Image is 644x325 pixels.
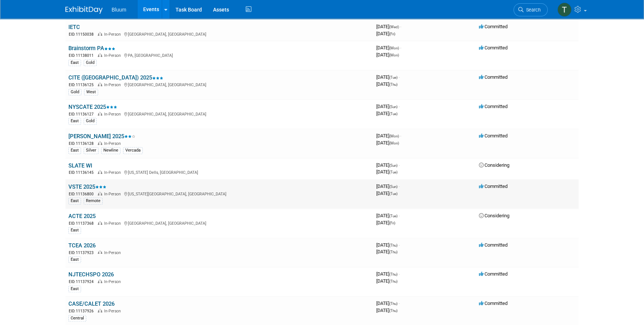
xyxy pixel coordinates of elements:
span: [DATE] [376,31,395,36]
a: NYSCATE 2025 [68,104,117,110]
div: [US_STATE] Dells, [GEOGRAPHIC_DATA] [68,169,370,175]
span: EID: 11137924 [69,280,97,284]
span: - [399,271,400,277]
span: Considering [479,162,509,168]
img: In-Person Event [98,82,102,86]
span: - [399,104,400,109]
span: In-Person [104,170,123,175]
span: EID: 11150038 [69,32,97,36]
div: [GEOGRAPHIC_DATA], [GEOGRAPHIC_DATA] [68,220,370,226]
span: (Thu) [389,272,397,276]
span: (Mon) [389,141,399,145]
span: (Mon) [389,134,399,138]
a: CASE/CALET 2026 [68,300,115,307]
a: SLATE WI [68,162,92,169]
div: PA, [GEOGRAPHIC_DATA] [68,52,370,58]
span: (Thu) [389,82,397,87]
div: East [68,198,81,204]
span: [DATE] [376,242,400,248]
a: IETC [68,24,80,30]
span: Bluum [112,7,126,13]
img: Taylor Bradley [557,3,571,17]
span: In-Person [104,192,123,196]
span: [DATE] [376,191,397,196]
span: (Fri) [389,221,395,225]
span: Committed [479,45,508,51]
span: In-Person [104,112,123,117]
span: EID: 11136127 [69,112,97,116]
span: - [399,213,400,218]
span: Committed [479,104,508,109]
img: In-Person Event [98,170,102,174]
span: In-Person [104,250,123,255]
a: [PERSON_NAME] 2025 [68,133,135,140]
img: In-Person Event [98,112,102,116]
img: In-Person Event [98,279,102,283]
a: Search [513,3,548,16]
span: (Thu) [389,250,397,254]
span: [DATE] [376,271,400,277]
span: EID: 11137926 [69,309,97,313]
a: TCEA 2026 [68,242,96,249]
a: Brainstorm PA [68,45,115,52]
div: East [68,59,81,66]
span: [DATE] [376,45,401,51]
div: East [68,227,81,234]
div: East [68,286,81,292]
span: Committed [479,183,508,189]
span: [DATE] [376,249,397,254]
div: Newline [101,147,120,154]
div: Vercada [123,147,143,154]
span: (Thu) [389,309,397,313]
a: ACTE 2025 [68,213,96,220]
div: [GEOGRAPHIC_DATA], [GEOGRAPHIC_DATA] [68,111,370,117]
span: [DATE] [376,300,400,306]
div: Central [68,315,86,322]
span: (Mon) [389,46,399,50]
span: [DATE] [376,162,400,168]
img: ExhibitDay [65,6,103,14]
span: (Tue) [389,75,397,79]
div: East [68,147,81,154]
span: - [400,24,401,29]
span: Committed [479,271,508,277]
span: EID: 11136125 [69,83,97,87]
span: (Thu) [389,243,397,247]
span: [DATE] [376,111,397,116]
span: (Fri) [389,32,395,36]
span: In-Person [104,82,123,87]
span: Committed [479,300,508,306]
span: EID: 11137923 [69,251,97,255]
div: [US_STATE][GEOGRAPHIC_DATA], [GEOGRAPHIC_DATA] [68,191,370,197]
span: In-Person [104,309,123,313]
span: (Mon) [389,53,399,57]
span: EID: 11136800 [69,192,97,196]
span: EID: 11136145 [69,170,97,175]
span: (Thu) [389,279,397,283]
span: In-Person [104,221,123,226]
div: East [68,118,81,124]
span: (Tue) [389,112,397,116]
div: Gold [84,118,97,124]
span: [DATE] [376,81,397,87]
span: [DATE] [376,133,401,139]
div: West [84,89,98,95]
span: (Wed) [389,25,399,29]
div: [GEOGRAPHIC_DATA], [GEOGRAPHIC_DATA] [68,81,370,88]
span: [DATE] [376,74,400,80]
span: (Sun) [389,163,397,168]
img: In-Person Event [98,32,102,36]
img: In-Person Event [98,309,102,312]
span: EID: 11137368 [69,221,97,225]
span: [DATE] [376,52,399,58]
span: [DATE] [376,104,400,109]
span: - [399,183,400,189]
img: In-Person Event [98,141,102,145]
span: [DATE] [376,308,397,313]
a: CITE ([GEOGRAPHIC_DATA]) 2025 [68,74,163,81]
span: In-Person [104,32,123,37]
span: Considering [479,213,509,218]
span: (Tue) [389,214,397,218]
span: - [399,162,400,168]
span: EID: 11138011 [69,53,97,58]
